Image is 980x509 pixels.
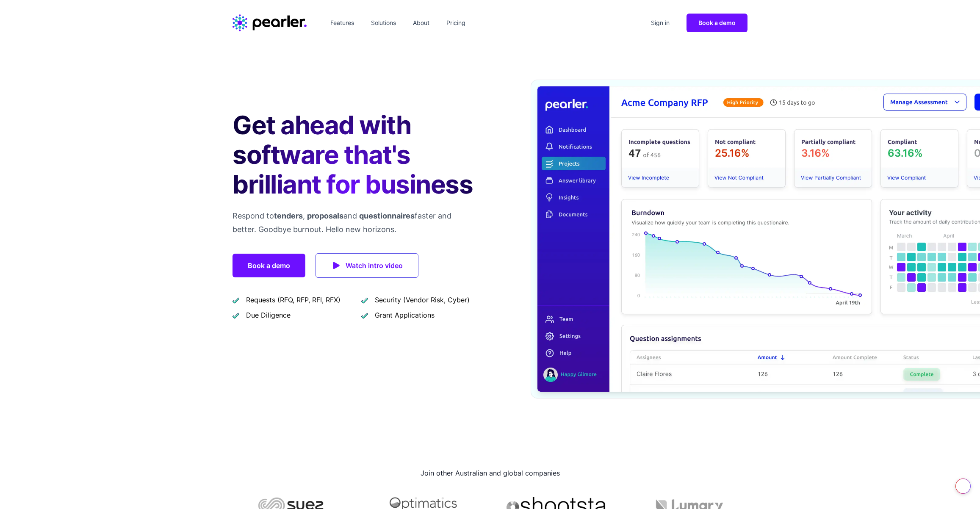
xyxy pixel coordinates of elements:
[375,310,435,320] span: Grant Applications
[233,296,239,304] img: checkmark
[359,211,415,220] span: questionnaires
[410,16,433,30] a: About
[246,310,291,320] span: Due Diligence
[233,312,239,319] img: checkmark
[361,312,368,319] img: checkmark
[368,16,399,30] a: Solutions
[327,16,357,30] a: Features
[233,209,476,236] p: Respond to , and faster and better. Goodbye burnout. Hello new horizons.
[233,14,307,31] a: Home
[233,110,476,199] h1: Get ahead with software that's brilliant for business
[443,16,469,30] a: Pricing
[233,254,305,277] a: Book a demo
[687,14,747,32] a: Book a demo
[698,19,736,26] span: Book a demo
[246,295,341,305] span: Requests (RFQ, RFP, RFI, RFX)
[307,211,343,220] span: proposals
[316,253,418,278] a: Watch intro video
[274,211,303,220] span: tenders
[346,260,403,271] span: Watch intro video
[648,16,673,30] a: Sign in
[361,296,368,304] img: checkmark
[233,466,747,480] h2: Join other Australian and global companies
[375,295,470,305] span: Security (Vendor Risk, Cyber)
